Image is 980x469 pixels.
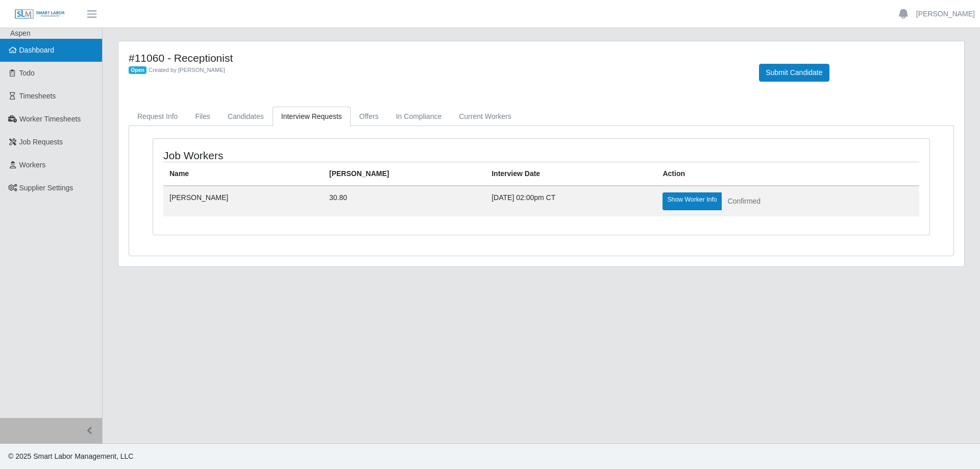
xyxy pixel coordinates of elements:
span: [DATE] 02:00pm CT [492,193,555,202]
h4: Job Workers [163,149,470,162]
span: © 2025 Smart Labor Management, LLC [8,452,133,460]
a: Files [186,107,219,127]
td: 30.80 [323,186,485,216]
th: [PERSON_NAME] [323,162,485,186]
a: Candidates [219,107,273,127]
th: Name [163,162,323,186]
span: Created by [PERSON_NAME] [149,67,225,73]
th: Interview Date [485,162,656,186]
a: Show Worker Info [663,192,721,210]
td: [PERSON_NAME] [163,186,323,216]
a: Offers [351,107,387,127]
a: [PERSON_NAME] [916,9,975,19]
span: Job Requests [19,138,63,146]
a: In Compliance [387,107,451,127]
span: Worker Timesheets [19,115,81,123]
span: Open [129,66,146,75]
a: Interview Requests [273,107,351,127]
a: Request Info [129,107,186,127]
a: Current Workers [450,107,520,127]
h4: #11060 - Receptionist [129,52,744,64]
span: Supplier Settings [19,184,73,192]
button: Confirmed [721,192,768,210]
span: Timesheets [19,92,56,100]
span: Aspen [10,29,31,37]
button: Submit Candidate [759,64,829,82]
span: Todo [19,69,35,77]
th: Action [656,162,919,186]
span: Workers [19,161,46,169]
span: Dashboard [19,46,55,54]
img: SLM Logo [14,9,65,20]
